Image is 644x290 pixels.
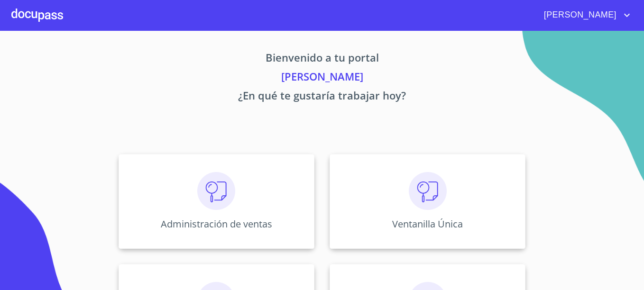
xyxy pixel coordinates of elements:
p: Administración de ventas [161,217,272,230]
p: ¿En qué te gustaría trabajar hoy? [30,88,614,107]
span: [PERSON_NAME] [537,8,621,23]
button: account of current user [537,8,633,23]
p: Bienvenido a tu portal [30,50,614,69]
img: consulta.png [197,172,235,210]
img: consulta.png [409,172,447,210]
p: [PERSON_NAME] [30,69,614,88]
p: Ventanilla Única [392,217,463,230]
